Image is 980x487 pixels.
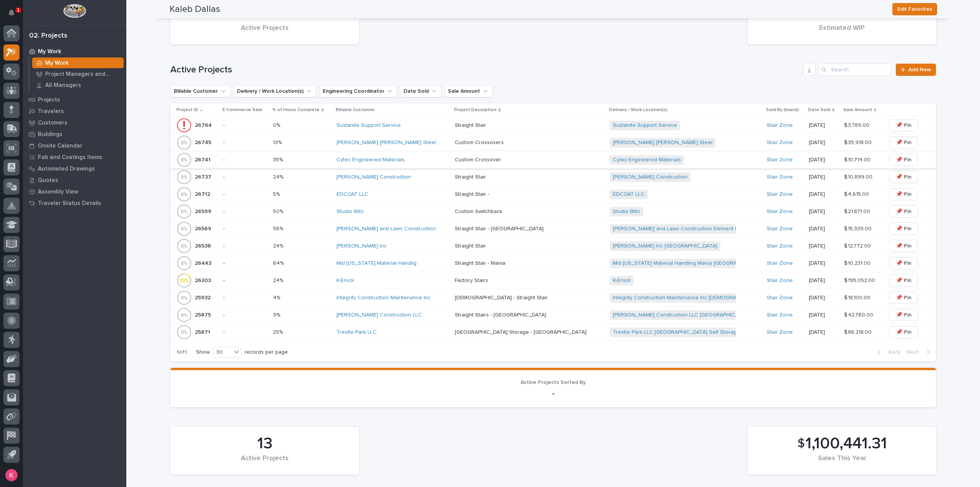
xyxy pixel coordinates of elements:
p: % of Hours Complete [272,106,320,114]
a: Mid [US_STATE] Material Handlig [336,260,416,267]
a: Stair Zone [767,260,793,267]
a: K-Ensol [613,277,630,284]
p: - [223,226,267,232]
p: Project Description [454,106,497,114]
p: Quotes [38,177,58,184]
p: $ 12,772.00 [844,241,872,249]
tr: 2671226712 -5%5% EDCOAT LLC Straight Stair -Straight Stair - EDCOAT LLC Stair Zone [DATE]$ 4,615.... [170,186,936,203]
button: Next [903,349,936,356]
p: [GEOGRAPHIC_DATA] Storage - [GEOGRAPHIC_DATA] [455,328,588,336]
p: My Work [38,48,61,55]
p: 35% [273,155,284,163]
a: Stair Zone [767,329,793,336]
p: 26538 [195,241,212,249]
button: Billable Customer [170,85,230,97]
p: [DATE] [809,243,838,249]
p: Buildings [38,131,62,138]
p: 26712 [195,190,212,198]
a: Integrity Construction Maintenance Inc [DEMOGRAPHIC_DATA][PERSON_NAME] [613,295,807,301]
p: - [223,329,267,336]
div: 13 [183,434,346,453]
a: Cytec Engineered Materials [613,157,681,163]
a: Trestle Park LLC [GEOGRAPHIC_DATA] Self Storage [613,329,740,336]
div: Notifications1 [10,9,20,21]
p: $ 35,918.00 [844,138,873,146]
button: Date Sold [400,85,441,97]
button: 📌 Pin [889,240,918,252]
tr: 2674126741 -35%35% Cytec Engineered Materials Custom CrossoverCustom Crossover Cytec Engineered M... [170,151,936,169]
p: 26569 [195,224,213,232]
button: 📌 Pin [889,326,918,338]
a: Projects [23,94,126,105]
p: Straight Stair [455,241,488,249]
p: Delivery / Work Location(s) [609,106,668,114]
p: [DATE] [809,226,838,232]
p: Onsite Calendar [38,143,82,149]
a: Stair Zone [767,191,793,198]
a: Mid [US_STATE] Material Handling Mania [GEOGRAPHIC_DATA] Inc [613,260,775,267]
p: 25% [273,328,284,336]
a: My Work [29,57,126,68]
span: 📌 Pin [896,276,911,285]
a: Sustanite Support Service [336,122,401,129]
p: [DATE] [809,208,838,215]
a: [PERSON_NAME] Inc [336,243,387,249]
p: Traveler Status Details [38,200,101,207]
p: $ 3,789.00 [844,121,871,129]
span: Active Projects Sorted By [521,380,586,385]
a: K-Ensol [336,277,354,284]
a: Stair Zone [767,139,793,146]
a: Stair Zone [767,295,793,301]
button: 📌 Pin [889,292,918,304]
a: EDCOAT LLC [336,191,368,198]
p: Travelers [38,108,64,115]
input: Search [818,64,891,76]
p: 50% [273,207,285,215]
p: Project ID [176,106,198,114]
p: - [223,157,267,163]
p: 24% [273,276,285,284]
a: [PERSON_NAME] and Laws Construction Element Hotel [613,226,748,232]
a: [PERSON_NAME] Construction LLC [GEOGRAPHIC_DATA] [613,312,753,318]
p: [DATE] [809,157,838,163]
tr: 2659926599 -50%50% Studio Blitz Custom SwitchbackCustom Switchback Studio Blitz Stair Zone [DATE]... [170,203,936,220]
p: $ 10,714.00 [844,155,872,163]
button: Edit Favorites [892,3,937,15]
p: [DATE] [809,174,838,180]
a: Traveler Status Details [23,197,126,209]
a: [PERSON_NAME] Construction [336,174,411,180]
p: [DATE] [809,139,838,146]
p: [DATE] [809,329,838,336]
p: Straight Stair - [GEOGRAPHIC_DATA] [455,224,545,232]
span: Add New [908,67,931,72]
a: All Managers [29,80,126,90]
button: Back [871,349,903,356]
p: Custom Switchback [455,207,504,215]
a: Fab and Coatings Items [23,151,126,163]
button: 📌 Pin [889,257,918,269]
button: 📌 Pin [889,154,918,166]
p: Custom Crossovers [455,138,505,146]
a: Cytec Engineered Materials [336,157,405,163]
a: Stair Zone [767,312,793,318]
p: 25871 [195,328,212,336]
p: Billable Customer [336,106,375,114]
p: - [223,260,267,267]
p: [DATE] [809,191,838,198]
p: $ 42,760.00 [844,310,875,318]
p: 13% [273,138,283,146]
p: Automated Drawings [38,166,95,172]
p: All Managers [45,82,81,89]
p: 25875 [195,310,212,318]
span: 📌 Pin [896,224,911,233]
a: Stair Zone [767,243,793,249]
a: Project Managers and Engineers [29,69,126,79]
a: Quotes [23,174,126,186]
p: - [180,389,927,398]
a: Stair Zone [767,277,793,284]
p: $ 21,871.00 [844,207,872,215]
p: 26745 [195,138,213,146]
span: Next [906,349,923,356]
p: Straight Stair - [455,190,491,198]
div: 02. Projects [29,32,67,40]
